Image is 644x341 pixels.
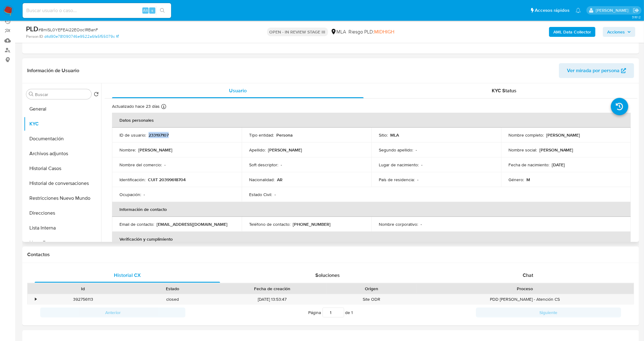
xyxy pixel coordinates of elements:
[24,102,101,116] button: General
[119,162,162,168] p: Nombre del comercio :
[352,309,353,316] span: 1
[523,272,533,279] span: Chat
[315,272,340,279] span: Soluciones
[327,294,416,304] div: Site ODR
[132,286,213,292] div: Estado
[267,28,328,36] p: OPEN - IN REVIEW STAGE III
[309,308,353,317] span: Página de
[114,272,141,279] span: Historial CX
[421,286,629,292] div: Proceso
[164,162,166,168] p: -
[539,147,573,153] p: [PERSON_NAME]
[559,63,634,78] button: Ver mirada por persona
[156,6,169,15] button: search-icon
[508,147,537,153] p: Nombre social :
[23,7,171,15] input: Buscar usuario o caso...
[249,221,290,227] p: Teléfono de contacto :
[112,232,631,247] th: Verificación y cumplimiento
[24,146,101,161] button: Archivos adjuntos
[390,132,399,138] p: MLA
[138,147,172,153] p: [PERSON_NAME]
[112,113,631,128] th: Datos personales
[379,132,388,138] p: Sitio :
[508,162,549,168] p: Fecha de nacimiento :
[379,147,413,153] p: Segundo apellido :
[276,132,293,138] p: Persona
[148,177,186,182] p: CUIT 20399618704
[277,177,283,182] p: AR
[526,177,530,182] p: M
[268,147,302,153] p: [PERSON_NAME]
[128,294,217,304] div: closed
[24,235,101,250] button: Listas Externas
[229,87,247,94] span: Usuario
[157,221,227,227] p: [EMAIL_ADDRESS][DOMAIN_NAME]
[508,132,544,138] p: Nombre completo :
[119,147,136,153] p: Nombre :
[379,177,415,182] p: País de residencia :
[249,177,274,182] p: Nacionalidad :
[293,221,331,227] p: [PHONE_NUMBER]
[29,92,34,97] button: Buscar
[144,192,145,197] p: -
[119,132,146,138] p: ID de usuario :
[374,28,395,35] span: MIDHIGH
[281,162,282,168] p: -
[476,308,621,317] button: Siguiente
[94,92,99,98] button: Volver al orden por defecto
[44,34,119,39] a: d4d90e781090746e9522a6fa5f55079c
[24,191,101,206] button: Restricciones Nuevo Mundo
[331,28,346,35] div: MLA
[112,202,631,217] th: Información de contacto
[633,7,639,14] a: Salir
[416,147,417,153] p: -
[546,132,580,138] p: [PERSON_NAME]
[35,92,89,97] input: Buscar
[607,27,625,37] span: Acciones
[24,176,101,191] button: Historial de conversaciones
[217,294,327,304] div: [DATE] 13:53:47
[549,27,595,37] button: AML Data Collector
[27,68,79,74] h1: Información de Usuario
[24,116,101,131] button: KYC
[417,177,418,182] p: -
[222,286,322,292] div: Fecha de creación
[249,162,278,168] p: Soft descriptor :
[349,28,395,35] span: Riesgo PLD:
[596,7,631,13] p: leandro.caroprese@mercadolibre.com
[38,27,98,33] span: # 8mlSL0YEFEAi22EOoc1RBanF
[119,177,145,182] p: Identificación :
[24,221,101,235] button: Lista Interna
[421,221,422,227] p: -
[119,221,154,227] p: Email de contacto :
[603,27,635,37] button: Acciones
[632,15,641,20] span: 3.161.2
[379,221,418,227] p: Nombre corporativo :
[274,192,276,197] p: -
[26,24,38,34] b: PLD
[576,8,581,13] a: Notificaciones
[27,251,634,258] h1: Contactos
[43,286,123,292] div: Id
[24,206,101,221] button: Direcciones
[331,286,412,292] div: Origen
[249,192,272,197] p: Estado Civil :
[508,177,524,182] p: Género :
[492,87,517,94] span: KYC Status
[567,63,620,78] span: Ver mirada por persona
[421,162,422,168] p: -
[535,7,569,14] span: Accesos rápidos
[112,103,160,109] p: Actualizado hace 23 días
[379,162,419,168] p: Lugar de nacimiento :
[552,162,565,168] p: [DATE]
[24,131,101,146] button: Documentación
[26,34,43,39] b: Person ID
[40,308,185,317] button: Anterior
[249,132,274,138] p: Tipo entidad :
[38,294,128,304] div: 392756113
[553,27,591,37] b: AML Data Collector
[119,192,141,197] p: Ocupación :
[35,296,37,302] div: •
[149,132,169,138] p: 233197107
[416,294,634,304] div: PDD [PERSON_NAME] - Atención CS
